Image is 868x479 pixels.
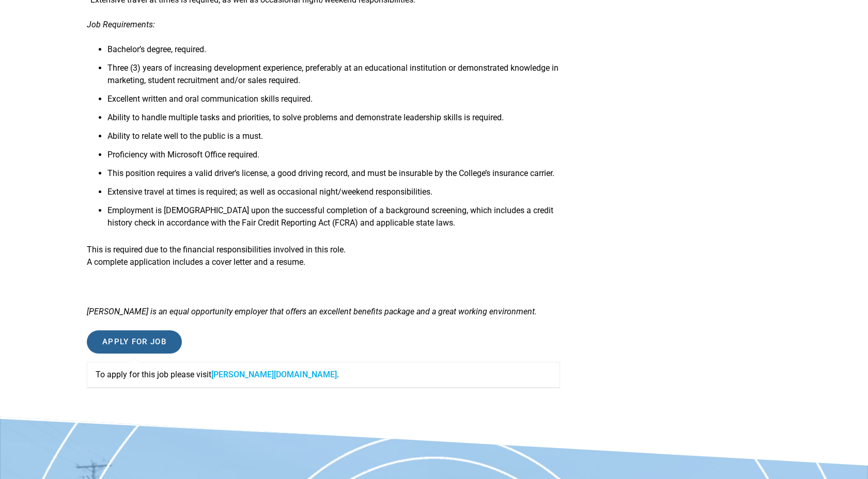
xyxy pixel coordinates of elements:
[107,167,560,186] li: This position requires a valid driver’s license, a good driving record, and must be insurable by ...
[107,204,560,235] li: Employment is [DEMOGRAPHIC_DATA] upon the successful completion of a background screening, which ...
[107,130,560,149] li: Ability to relate well to the public is a must.
[107,93,560,111] li: Excellent written and oral communication skills required.
[107,43,560,62] li: Bachelor’s degree, required.
[107,186,560,204] li: Extensive travel at times is required; as well as occasional night/weekend responsibilities.
[87,20,155,29] em: Job Requirements:
[96,369,551,381] p: To apply for this job please visit .
[107,149,560,167] li: Proficiency with Microsoft Office required.
[87,244,560,268] p: This is required due to the financial responsibilities involved in this role. A complete applicat...
[87,307,537,316] em: [PERSON_NAME] is an equal opportunity employer that offers an excellent benefits package and a gr...
[211,370,337,379] a: [PERSON_NAME][DOMAIN_NAME]
[107,62,560,93] li: Three (3) years of increasing development experience, preferably at an educational institution or...
[107,111,560,130] li: Ability to handle multiple tasks and priorities, to solve problems and demonstrate leadership ski...
[87,330,182,354] input: Apply for job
